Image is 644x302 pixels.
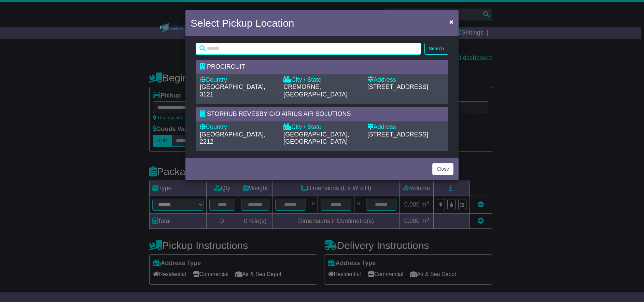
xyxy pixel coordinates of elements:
[283,123,360,131] div: City / State
[367,83,428,90] span: [STREET_ADDRESS]
[207,110,351,117] span: STORHUB REVESBY C/O AIRIUS AIR SOLUTIONS
[283,83,347,98] span: CREMORNE, [GEOGRAPHIC_DATA]
[207,63,245,70] span: PROCIRCUIT
[283,76,360,84] div: City / State
[283,131,349,145] span: [GEOGRAPHIC_DATA], [GEOGRAPHIC_DATA]
[367,123,444,131] div: Address
[446,15,457,29] button: Close
[449,18,453,26] span: ×
[191,15,294,31] h4: Select Pickup Location
[367,131,428,138] span: [STREET_ADDRESS]
[200,76,277,84] div: Country
[424,43,448,55] button: Search
[200,83,265,98] span: [GEOGRAPHIC_DATA], 3121
[367,76,444,84] div: Address
[200,131,265,145] span: [GEOGRAPHIC_DATA], 2212
[432,163,453,175] button: Close
[200,123,277,131] div: Country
